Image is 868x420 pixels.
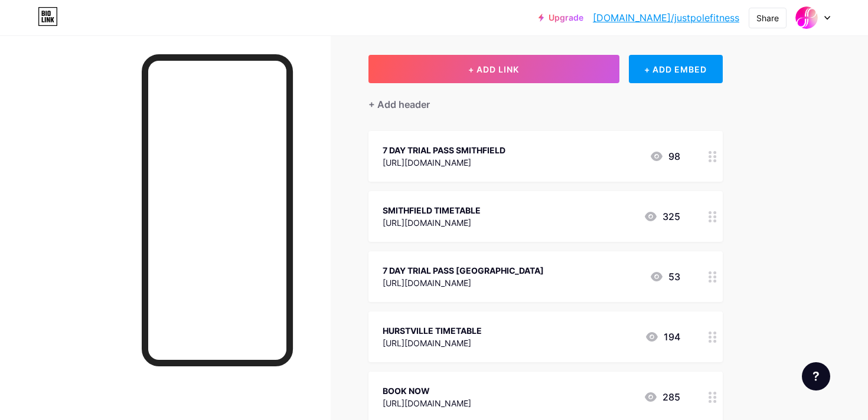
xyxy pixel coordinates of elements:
div: 285 [644,390,680,404]
span: + ADD LINK [468,64,519,74]
div: SMITHFIELD TIMETABLE [383,204,481,216]
div: 7 DAY TRIAL PASS [GEOGRAPHIC_DATA] [383,264,544,277]
div: [URL][DOMAIN_NAME] [383,156,505,169]
button: + ADD LINK [368,55,619,83]
div: [URL][DOMAIN_NAME] [383,397,471,409]
div: [URL][DOMAIN_NAME] [383,216,481,229]
div: 325 [644,209,680,224]
div: 53 [650,270,680,284]
div: HURSTVILLE TIMETABLE [383,324,482,337]
div: + ADD EMBED [629,55,723,83]
div: [URL][DOMAIN_NAME] [383,337,482,349]
div: BOOK NOW [383,385,471,397]
div: [URL][DOMAIN_NAME] [383,277,544,289]
a: Upgrade [539,13,583,22]
div: 7 DAY TRIAL PASS SMITHFIELD [383,144,505,156]
div: 194 [645,330,680,344]
img: justpolefitness [795,6,818,29]
div: 98 [650,149,680,163]
div: Share [756,12,779,24]
a: [DOMAIN_NAME]/justpolefitness [593,11,739,25]
div: + Add header [368,97,430,111]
